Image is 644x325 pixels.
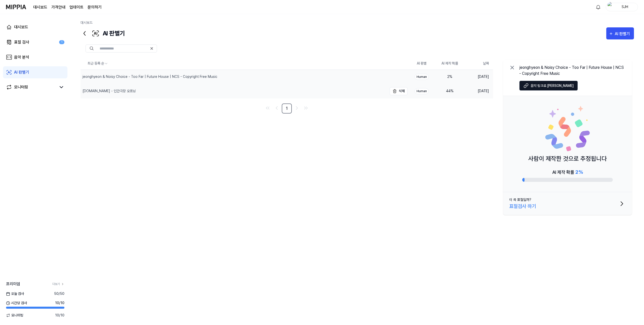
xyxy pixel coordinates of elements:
div: AI 판별기 [615,31,631,37]
div: 1 [59,40,64,44]
a: 음악 링크로 [PERSON_NAME] [519,84,578,89]
a: 음악 분석 [3,51,67,63]
a: Go to previous page [273,104,281,112]
th: AI 판별 [408,58,436,70]
div: AI 판별기 [80,27,125,39]
div: jeonghyeon & Noisy Choice - Too Far | Future House | NCS - Copyright Free Music [519,65,626,77]
img: profile [608,2,614,12]
div: jeonghyeon & Noisy Choice - Too Far | Future House | NCS - Copyright Free Music [83,74,217,79]
a: 더보기 [52,282,64,286]
div: Human [415,88,429,94]
span: 시간당 검사 [6,300,27,306]
a: Go to first page [264,104,272,112]
div: [DOMAIN_NAME] - 인간극장 오프닝 [83,88,136,94]
span: 모니터링 [6,313,23,318]
th: AI 제작 확률 [436,58,464,70]
a: Go to next page [293,104,301,112]
span: 프리미엄 [6,281,20,287]
p: 사람이 제작한 것으로 추정됩니다 [528,154,607,163]
a: 업데이트 [69,4,84,10]
div: 음악 분석 [14,54,29,60]
span: 오늘 검사 [6,291,24,296]
td: [DATE] [464,84,493,98]
nav: pagination [80,103,493,114]
a: 1 [282,103,292,114]
div: 표절검사 하기 [509,202,536,210]
button: profileSJH [606,3,638,11]
a: 대시보드 [3,21,67,33]
button: 삭제 [390,87,408,95]
button: 가격안내 [51,4,65,10]
a: 표절 검사1 [3,36,67,48]
div: Human [415,74,429,80]
button: 이 곡 표절일까?표절검사 하기 [503,192,632,215]
td: [DATE] [464,70,493,84]
div: 대시보드 [14,24,28,30]
img: Human [545,106,590,151]
img: delete [392,88,398,94]
a: Go to last page [302,104,310,112]
th: 날짜 [464,58,493,70]
span: 50 / 50 [54,291,64,296]
div: AI 판별기 [14,69,29,75]
div: AI 제작 확률 [552,168,583,176]
img: 알림 [595,4,601,10]
a: 문의하기 [88,4,102,10]
a: 대시보드 [80,21,93,25]
div: 모니터링 [14,84,28,90]
a: 모니터링 [6,84,56,90]
div: 표절 검사 [14,39,29,45]
span: 10 / 10 [55,300,64,306]
div: 44 % [440,88,460,94]
button: AI 판별기 [606,27,634,39]
button: 음악 링크로 [PERSON_NAME] [519,81,578,91]
div: SJH [615,4,635,10]
div: 이 곡 표절일까? [509,197,531,202]
span: 음악 링크로 [PERSON_NAME] [531,83,574,88]
span: 2 % [575,169,583,175]
img: Search [90,46,94,50]
span: 10 / 10 [55,313,64,318]
a: 대시보드 [33,4,47,10]
a: AI 판별기 [3,66,67,78]
div: 2 % [440,74,460,79]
